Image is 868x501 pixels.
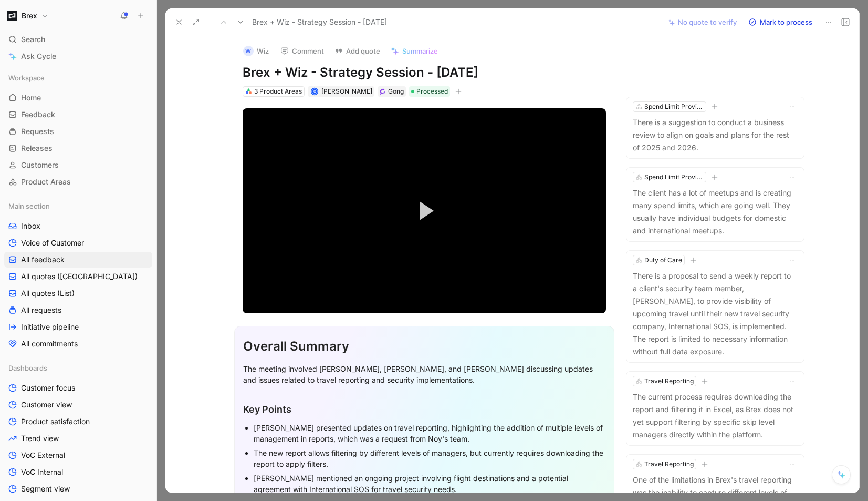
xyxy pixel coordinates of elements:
[4,319,152,335] a: Initiative pipeline
[243,337,605,356] div: Overall Summary
[252,16,387,28] span: Brex + Wiz - Strategy Session - [DATE]
[4,124,152,139] a: Requests
[4,464,152,480] a: VoC Internal
[21,305,61,315] span: All requests
[7,11,17,21] img: Brex
[254,86,302,97] div: 3 Product Areas
[312,89,318,95] div: C
[21,322,79,332] span: Initiative pipeline
[21,400,72,410] span: Customer view
[4,8,51,23] button: BrexBrex
[21,160,59,170] span: Customers
[4,107,152,122] a: Feedback
[4,336,152,352] a: All commitments
[4,481,152,497] a: Segment view
[644,376,694,386] div: Travel Reporting
[21,126,54,137] span: Requests
[243,363,605,385] div: The meeting involved [PERSON_NAME], [PERSON_NAME], and [PERSON_NAME] discussing updates and issue...
[4,302,152,318] a: All requests
[21,288,75,299] span: All quotes (List)
[254,447,605,469] div: The new report allows filtering by different levels of managers, but currently requires downloadi...
[4,218,152,234] a: Inbox
[4,380,152,396] a: Customer focus
[633,270,798,358] p: There is a proposal to send a weekly report to a client's security team member, [PERSON_NAME], to...
[21,93,41,103] span: Home
[4,252,152,268] a: All feedback
[633,116,798,154] p: There is a suggestion to conduct a business review to align on goals and plans for the rest of 20...
[386,44,443,58] button: Summarize
[21,33,45,46] span: Search
[21,450,65,461] span: VoC External
[22,11,37,21] h1: Brex
[4,140,152,156] a: Releases
[8,201,50,211] span: Main section
[21,143,53,154] span: Releases
[254,422,605,444] div: [PERSON_NAME] presented updates on travel reporting, highlighting the addition of multiple levels...
[21,416,90,427] span: Product satisfaction
[401,187,448,234] button: Play Video
[402,46,438,56] span: Summarize
[21,50,56,63] span: Ask Cycle
[243,402,605,416] div: Key Points
[321,87,372,95] span: [PERSON_NAME]
[21,467,63,477] span: VoC Internal
[4,285,152,301] a: All quotes (List)
[4,414,152,430] a: Product satisfaction
[243,46,254,56] div: W
[4,90,152,106] a: Home
[4,447,152,463] a: VoC External
[388,86,404,97] div: Gong
[4,48,152,64] a: Ask Cycle
[21,238,84,248] span: Voice of Customer
[4,174,152,190] a: Product Areas
[21,177,71,187] span: Product Areas
[633,187,798,237] p: The client has a lot of meetups and is creating many spend limits, which are going well. They usu...
[4,397,152,413] a: Customer view
[663,15,741,29] button: No quote to verify
[21,339,78,349] span: All commitments
[4,32,152,47] div: Search
[744,15,817,29] button: Mark to process
[8,73,45,83] span: Workspace
[330,44,385,58] button: Add quote
[243,64,606,81] h1: Brex + Wiz - Strategy Session - [DATE]
[4,70,152,86] div: Workspace
[4,198,152,352] div: Main sectionInboxVoice of CustomerAll feedbackAll quotes ([GEOGRAPHIC_DATA])All quotes (List)All ...
[416,86,448,97] span: Processed
[243,108,606,313] div: Video Player
[644,101,703,112] div: Spend Limit Provisioning
[4,198,152,214] div: Main section
[4,360,152,376] div: Dashboards
[254,473,605,495] div: [PERSON_NAME] mentioned an ongoing project involving flight destinations and a potential agreemen...
[4,235,152,251] a: Voice of Customer
[8,363,47,373] span: Dashboards
[276,44,329,58] button: Comment
[644,255,682,265] div: Duty of Care
[21,254,65,265] span: All feedback
[4,431,152,446] a: Trend view
[21,383,75,393] span: Customer focus
[21,271,138,282] span: All quotes ([GEOGRAPHIC_DATA])
[21,109,55,120] span: Feedback
[4,360,152,497] div: DashboardsCustomer focusCustomer viewProduct satisfactionTrend viewVoC ExternalVoC InternalSegmen...
[644,172,703,182] div: Spend Limit Provisioning
[4,157,152,173] a: Customers
[4,269,152,284] a: All quotes ([GEOGRAPHIC_DATA])
[633,391,798,441] p: The current process requires downloading the report and filtering it in Excel, as Brex does not y...
[21,221,40,231] span: Inbox
[238,43,274,59] button: WWiz
[409,86,450,97] div: Processed
[21,433,59,444] span: Trend view
[644,459,694,469] div: Travel Reporting
[21,484,70,494] span: Segment view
